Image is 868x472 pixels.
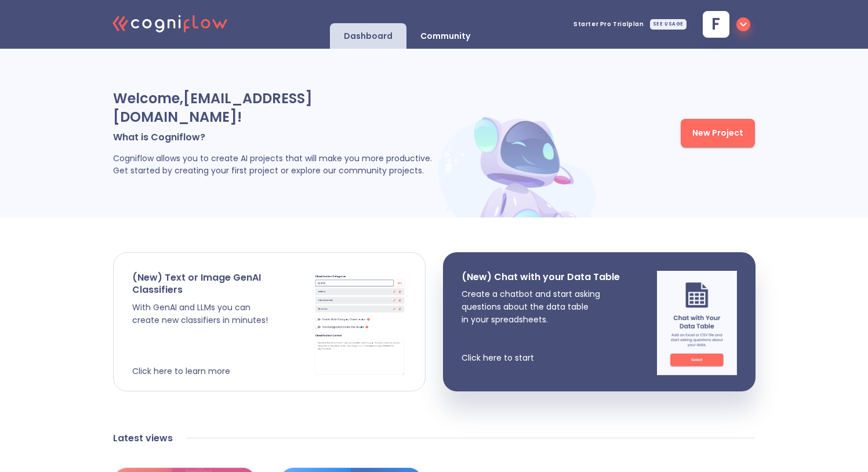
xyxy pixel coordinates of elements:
[462,288,620,364] p: Create a chatbot and start asking questions about the data table in your spreadsheets. Click here...
[313,271,406,376] img: cards stack img
[132,301,313,377] p: With GenAI and LLMs you can create new classifiers in minutes! Click here to learn more
[681,119,755,147] button: New Project
[420,31,470,42] p: Community
[650,19,687,30] div: SEE USAGE
[344,31,393,42] p: Dashboard
[113,433,173,444] h4: Latest views
[693,8,755,41] button: f
[113,131,434,143] p: What is Cogniflow?
[573,21,644,27] span: Starter Pro Trial plan
[113,153,434,177] p: Cogniflow allows you to create AI projects that will make you more productive. Get started by cre...
[132,271,313,296] p: (New) Text or Image GenAI Classifiers
[657,271,737,375] img: chat img
[692,126,743,140] span: New Project
[113,89,434,126] p: Welcome, [EMAIL_ADDRESS][DOMAIN_NAME] !
[434,107,602,217] img: header robot
[462,271,620,283] p: (New) Chat with your Data Table
[711,16,720,32] span: f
